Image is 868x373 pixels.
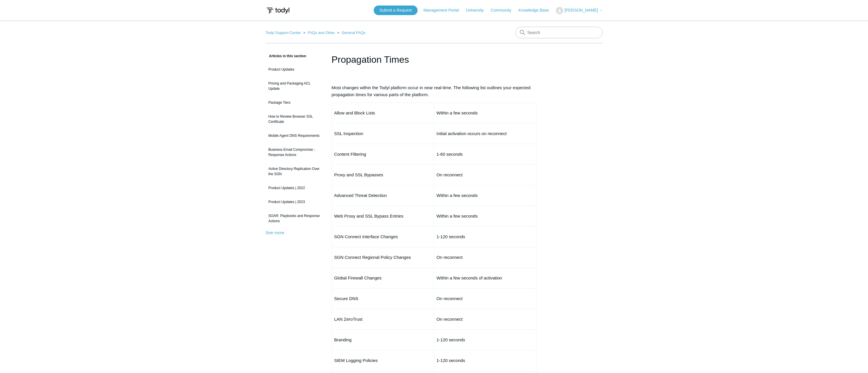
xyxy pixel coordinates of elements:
[266,130,323,141] a: Mobile Agent DNS Requirements
[434,309,536,330] td: On reconnect
[518,7,555,13] a: Knowledge Base
[434,350,536,371] td: 1-120 seconds
[336,31,366,35] li: General FAQs
[266,144,323,160] a: Business Email Compromise - Response Actions
[434,123,536,144] td: Initial activation occurs on reconnect
[266,182,323,193] a: Product Updates | 2022
[332,53,537,67] h1: Propagation Times
[334,213,432,220] p: Web Proxy and SSL Bypass Entries
[491,7,517,13] a: Community
[266,230,284,235] a: See more
[564,8,598,12] span: [PERSON_NAME]
[341,31,365,35] a: General FAQs
[266,78,323,94] a: Pricing and Packaging ACL Update
[423,7,465,13] a: Management Portal
[516,27,603,38] input: Search
[334,233,432,240] p: SGN Connect Interface Changes
[434,206,536,227] td: Within a few seconds
[434,165,536,185] td: On reconnect
[434,144,536,165] td: 1-60 seconds
[334,254,432,261] p: SGN Connect Regional Policy Changes
[266,210,323,227] a: SOAR: Playbooks and Response Actions
[334,357,432,364] p: SIEM Logging Policies
[266,54,306,58] span: Articles in this section
[466,7,489,13] a: University
[334,316,432,323] p: LAN ZeroTrust
[434,227,536,247] td: 1-120 seconds
[266,97,323,108] a: Package Tiers
[334,192,432,199] p: Advanced Threat Detection
[266,5,290,16] img: Todyl Support Center Help Center home page
[332,84,537,98] p: Most changes within the Todyl platform occur in near real-time. The following list outlines your ...
[266,64,323,75] a: Product Updates
[334,130,432,137] p: SSL Inspection
[332,103,434,123] td: Allow and Block Lists
[334,295,432,302] p: Secure DNS
[434,288,536,309] td: On reconnect
[334,171,432,178] p: Proxy and SSL Bypasses
[334,275,432,281] p: Global Firewall Changes
[266,31,301,35] a: Todyl Support Center
[434,268,536,288] td: Within a few seconds of activation
[266,196,323,207] a: Product Updates | 2023
[434,330,536,350] td: 1-120 seconds
[434,185,536,206] td: Within a few seconds
[302,31,336,35] li: FAQs and Other
[374,6,418,15] a: Submit a Request
[266,163,323,180] a: Active Directory Replication Over the SGN
[266,31,302,35] li: Todyl Support Center
[266,111,323,127] a: How to Review Browser SSL Certificate
[436,110,534,116] p: Within a few seconds
[307,31,335,35] a: FAQs and Other
[434,247,536,268] td: On reconnect
[334,151,432,158] p: Content Filtering
[556,7,602,14] button: [PERSON_NAME]
[334,336,432,343] p: Branding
